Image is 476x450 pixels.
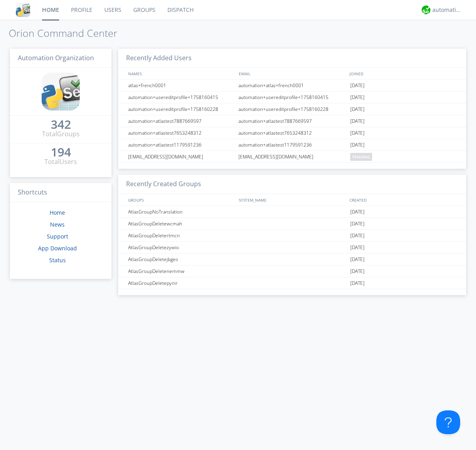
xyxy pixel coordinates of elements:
[350,115,365,127] span: [DATE]
[51,120,71,128] div: 342
[126,151,236,162] div: [EMAIL_ADDRESS][DOMAIN_NAME]
[126,127,236,139] div: automation+atlastest7653248312
[350,206,365,218] span: [DATE]
[237,68,347,79] div: EMAIL
[436,410,460,434] iframe: Toggle Customer Support
[47,233,68,240] a: Support
[126,242,236,253] div: AtlasGroupDeletezywio
[350,242,365,254] span: [DATE]
[126,254,236,265] div: AtlasGroupDeletejbges
[236,127,348,139] div: automation+atlastest7653248312
[422,6,430,14] img: d2d01cd9b4174d08988066c6d424eccd
[126,92,236,103] div: automation+usereditprofile+1758160415
[42,72,80,111] img: cddb5a64eb264b2086981ab96f4c1ba7
[126,265,236,277] div: AtlasGroupDeletenemmw
[236,151,348,162] div: [EMAIL_ADDRESS][DOMAIN_NAME]
[350,153,372,161] span: pending
[118,80,466,92] a: atlas+french0001automation+atlas+french0001[DATE]
[118,265,466,277] a: AtlasGroupDeletenemmw[DATE]
[236,80,348,91] div: automation+atlas+french0001
[118,49,466,68] h3: Recently Added Users
[50,209,65,216] a: Home
[118,103,466,115] a: automation+usereditprofile+1758160228automation+usereditprofile+1758160228[DATE]
[16,3,30,17] img: cddb5a64eb264b2086981ab96f4c1ba7
[51,148,71,156] div: 194
[236,103,348,115] div: automation+usereditprofile+1758160228
[350,277,365,289] span: [DATE]
[347,194,459,206] div: CREATED
[42,130,80,139] div: Total Groups
[118,218,466,230] a: AtlasGroupDeletewcmah[DATE]
[432,6,462,14] div: automation+atlas
[350,127,365,139] span: [DATE]
[118,151,466,163] a: [EMAIL_ADDRESS][DOMAIN_NAME][EMAIL_ADDRESS][DOMAIN_NAME]pending
[350,230,365,242] span: [DATE]
[10,183,111,202] h3: Shortcuts
[118,230,466,242] a: AtlasGroupDeletertmcn[DATE]
[118,206,466,218] a: AtlasGroupNoTranslation[DATE]
[350,218,365,230] span: [DATE]
[44,157,77,166] div: Total Users
[236,115,348,127] div: automation+atlastest7887669597
[350,103,365,115] span: [DATE]
[237,194,347,206] div: SYSTEM_NAME
[118,127,466,139] a: automation+atlastest7653248312automation+atlastest7653248312[DATE]
[38,244,77,252] a: App Download
[347,68,459,79] div: JOINED
[126,139,236,151] div: automation+atlastest1179591236
[118,242,466,254] a: AtlasGroupDeletezywio[DATE]
[126,230,236,241] div: AtlasGroupDeletertmcn
[51,120,71,130] a: 342
[350,254,365,265] span: [DATE]
[350,80,365,92] span: [DATE]
[126,206,236,217] div: AtlasGroupNoTranslation
[236,92,348,103] div: automation+usereditprofile+1758160415
[126,80,236,91] div: atlas+french0001
[118,277,466,289] a: AtlasGroupDeletepynir[DATE]
[118,115,466,127] a: automation+atlastest7887669597automation+atlastest7887669597[DATE]
[118,92,466,103] a: automation+usereditprofile+1758160415automation+usereditprofile+1758160415[DATE]
[126,103,236,115] div: automation+usereditprofile+1758160228
[18,53,94,62] span: Automation Organization
[126,68,235,79] div: NAMES
[51,148,71,157] a: 194
[126,115,236,127] div: automation+atlastest7887669597
[126,194,235,206] div: GROUPS
[236,139,348,151] div: automation+atlastest1179591236
[126,277,236,289] div: AtlasGroupDeletepynir
[118,139,466,151] a: automation+atlastest1179591236automation+atlastest1179591236[DATE]
[118,175,466,194] h3: Recently Created Groups
[350,265,365,277] span: [DATE]
[350,139,365,151] span: [DATE]
[49,256,66,264] a: Status
[126,218,236,229] div: AtlasGroupDeletewcmah
[50,221,65,228] a: News
[118,254,466,265] a: AtlasGroupDeletejbges[DATE]
[350,92,365,103] span: [DATE]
